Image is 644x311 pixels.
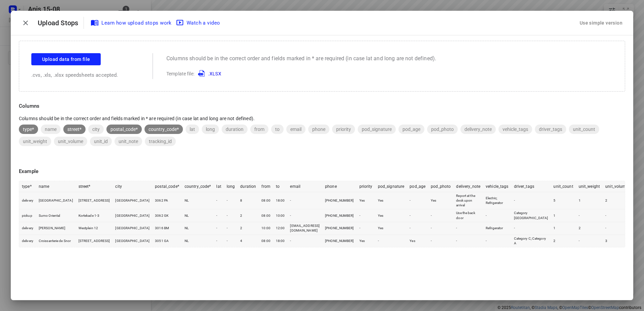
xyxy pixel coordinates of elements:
td: - [428,209,453,222]
td: Sumo Oriental [36,209,76,222]
td: 2 [237,222,259,235]
td: 10:00 [259,222,273,235]
p: Template file: [166,69,436,77]
td: [PHONE_NUMBER] [322,192,357,209]
td: - [375,235,407,247]
td: Kortekade 1-3 [76,209,113,222]
span: tracking_id [145,139,176,144]
button: Use simple version [577,17,625,29]
td: [STREET_ADDRESS] [76,235,113,247]
span: lat [186,127,199,132]
td: - [214,222,224,235]
td: Yes [357,192,375,209]
td: Yes [428,192,453,209]
td: 4 [237,235,259,247]
span: vehicle_tags [498,127,532,132]
td: 08:00 [259,192,273,209]
span: unit_note [115,139,142,144]
th: unit_volume [603,181,631,192]
td: delivery [19,222,36,235]
td: - [576,209,603,222]
td: - [224,222,238,235]
td: Croissanterie de Snor [36,235,76,247]
p: Columns should be in the correct order and fields marked in * are required (in case lat and long ... [19,115,625,122]
th: priority [357,181,375,192]
th: email [287,181,322,192]
span: street* [63,127,86,132]
td: - [453,235,483,247]
td: pickup [19,209,36,222]
td: 18:00 [273,192,288,209]
th: type* [19,181,36,192]
td: 2 [576,222,603,235]
td: Report at the desk upon arrival [453,192,483,209]
span: Learn how upload stops work [92,19,172,27]
span: unit_volume [54,139,87,144]
td: [GEOGRAPHIC_DATA] [112,192,152,209]
td: Refrigerator [483,222,511,235]
p: Upload Stops [38,18,84,28]
th: pod_signature [375,181,407,192]
th: long [224,181,238,192]
td: Yes [375,209,407,222]
span: name [41,127,61,132]
span: duration [222,127,248,132]
td: NL [182,222,214,235]
td: [GEOGRAPHIC_DATA] [36,192,76,209]
button: Upload data from file [31,53,101,65]
td: - [287,209,322,222]
td: 2 [551,235,576,247]
td: [GEOGRAPHIC_DATA] [112,222,152,235]
th: city [112,181,152,192]
span: phone [308,127,329,132]
td: - [357,209,375,222]
th: name [36,181,76,192]
span: delivery_note [460,127,496,132]
td: delivery [19,235,36,247]
th: from [259,181,273,192]
td: Electric; Refrigerator [483,192,511,209]
td: [PHONE_NUMBER] [322,235,357,247]
td: NL [182,192,214,209]
td: [STREET_ADDRESS] [76,192,113,209]
td: [GEOGRAPHIC_DATA] [112,209,152,222]
td: 3 [603,235,631,247]
span: unit_id [90,139,112,144]
span: Upload data from file [42,55,90,64]
td: - [214,235,224,247]
span: unit_count [569,127,599,132]
p: Columns [19,102,625,110]
th: phone [322,181,357,192]
span: type* [19,127,38,132]
td: Category C; Category A [511,235,551,247]
td: [GEOGRAPHIC_DATA] [112,235,152,247]
span: email [286,127,305,132]
th: lat [214,181,224,192]
td: Yes [375,192,407,209]
p: Example [19,168,625,175]
td: [PERSON_NAME] [36,222,76,235]
span: long [202,127,219,132]
td: Yes [357,235,375,247]
td: 2 [237,209,259,222]
span: to [271,127,284,132]
td: - [407,192,428,209]
td: 2 [603,192,631,209]
td: 3051 GA [152,235,182,247]
td: delivery [19,192,36,209]
td: - [224,192,238,209]
td: - [287,192,322,209]
th: to [273,181,288,192]
span: pod_age [398,127,424,132]
td: - [224,209,238,222]
td: Category [GEOGRAPHIC_DATA] [511,209,551,222]
td: Yes [407,235,428,247]
td: - [453,222,483,235]
td: 1 [551,222,576,235]
th: delivery_note [453,181,483,192]
td: [EMAIL_ADDRESS][DOMAIN_NAME] [287,222,322,235]
td: - [407,222,428,235]
th: unit_count [551,181,576,192]
span: country_code* [144,127,183,132]
span: pod_signature [358,127,396,132]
